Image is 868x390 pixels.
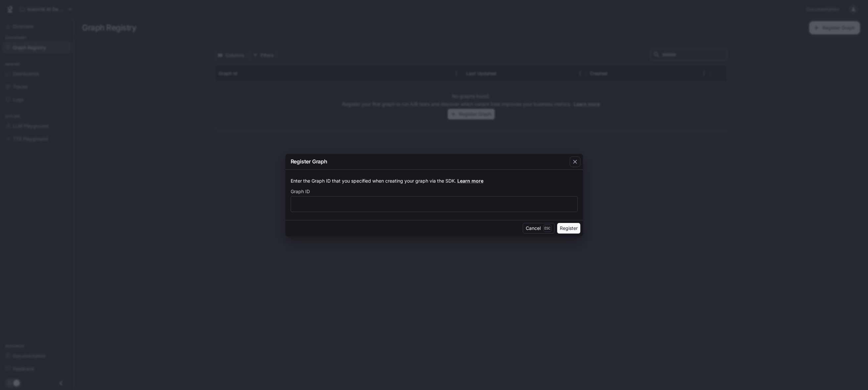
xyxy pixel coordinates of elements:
[543,225,552,232] p: Esc
[291,189,310,194] p: Graph ID
[457,178,483,184] a: Learn more
[291,157,327,165] p: Register Graph
[557,223,580,234] button: Register
[291,178,578,184] p: Enter the Graph ID that you specified when creating your graph via the SDK.
[523,223,555,234] button: CancelEsc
